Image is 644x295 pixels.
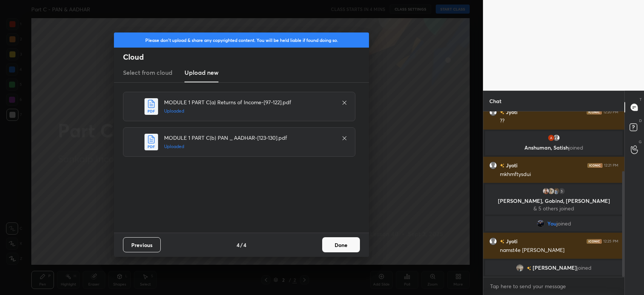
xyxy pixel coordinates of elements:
[569,144,583,151] span: joined
[547,134,555,142] img: 4162b39ff2db4cfaa45d754c8be8b8f6.85422743_3
[164,98,334,106] h4: MODULE 1 PART C(a) Returns of Income-[97-122].pdf
[500,110,504,114] img: no-rating-badge.077c3623.svg
[489,108,497,116] img: default.png
[490,205,618,212] p: & 5 others joined
[500,247,618,254] div: namst4e [PERSON_NAME]
[164,143,334,150] h5: Uploaded
[603,239,618,244] div: 12:25 PM
[603,110,618,114] div: 12:20 PM
[504,108,518,116] h6: Jyoti
[504,161,518,169] h6: Jyoti
[533,265,577,271] span: [PERSON_NAME]
[489,162,497,169] img: default.png
[164,108,334,114] h5: Uploaded
[500,239,504,244] img: no-rating-badge.077c3623.svg
[547,187,555,195] img: 6a9ced9164c8430e98efb992ec47e711.jpg
[483,91,507,111] p: Chat
[123,52,369,62] h2: Cloud
[240,241,243,249] h4: /
[500,117,618,125] div: ??
[577,265,592,271] span: joined
[542,187,550,195] img: 3
[537,220,544,227] img: 3ecc4a16164f415e9c6631d6952294ad.jpg
[587,163,603,168] img: iconic-dark.1390631f.png
[547,221,556,227] span: You
[322,237,360,252] button: Done
[114,32,369,48] div: Please don't upload & share any copyrighted content. You will be held liable if found doing so.
[516,264,524,272] img: f38e0d48d3da455eb587ff506802c407.jpg
[527,266,531,270] img: no-rating-badge.077c3623.svg
[500,171,618,178] div: mkhmftysdui
[587,239,602,244] img: iconic-dark.1390631f.png
[500,164,504,168] img: no-rating-badge.077c3623.svg
[604,163,618,168] div: 12:21 PM
[639,118,642,124] p: D
[553,187,560,195] img: fb0284f353b6470fba481f642408ba31.jpg
[237,241,240,249] h4: 4
[504,237,518,245] h6: Jyoti
[639,139,642,145] p: G
[587,110,602,114] img: iconic-dark.1390631f.png
[556,221,571,227] span: joined
[123,237,161,252] button: Previous
[490,145,618,151] p: Anshuman, Satish
[553,134,560,142] img: default.png
[243,241,246,249] h4: 4
[184,68,218,77] h3: Upload new
[164,134,334,142] h4: MODULE 1 PART C(b) PAN _ AADHAR-[123-130].pdf
[490,198,618,204] p: [PERSON_NAME], Gobind, [PERSON_NAME]
[483,111,624,277] div: grid
[558,187,566,195] div: 5
[639,97,642,102] p: T
[489,238,497,245] img: default.png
